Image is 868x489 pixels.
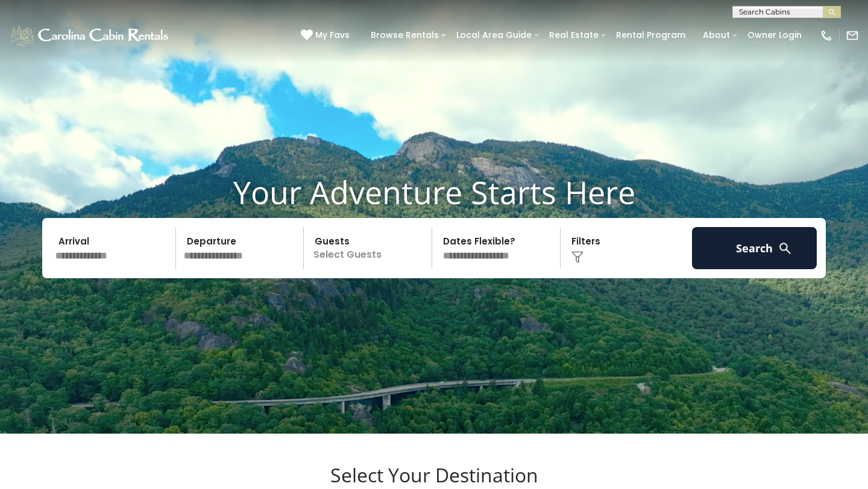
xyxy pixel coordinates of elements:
[9,173,859,211] h1: Your Adventure Starts Here
[697,26,736,45] a: About
[741,26,808,45] a: Owner Login
[315,29,350,42] span: My Favs
[307,227,432,269] p: Select Guests
[450,26,538,45] a: Local Area Guide
[820,29,833,42] img: phone-regular-white.png
[692,227,817,269] button: Search
[365,26,445,45] a: Browse Rentals
[846,29,859,42] img: mail-regular-white.png
[571,251,583,263] img: filter--v1.png
[301,29,353,42] a: My Favs
[610,26,691,45] a: Rental Program
[778,241,793,256] img: search-regular-white.png
[9,23,172,48] img: White-1-1-2.png
[543,26,605,45] a: Real Estate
